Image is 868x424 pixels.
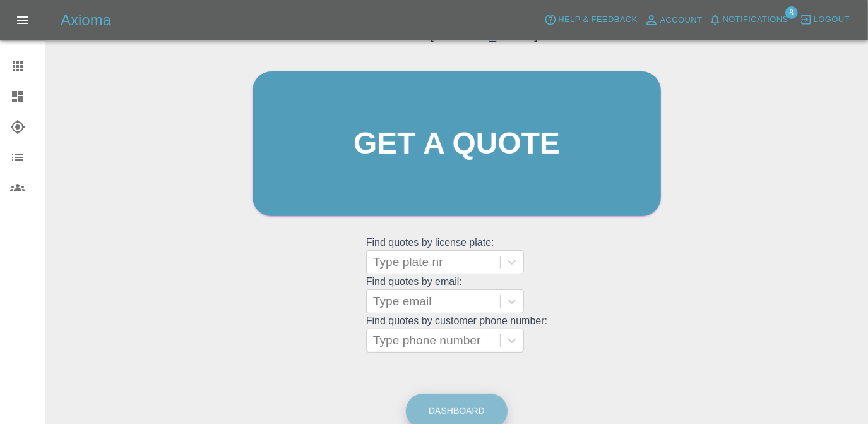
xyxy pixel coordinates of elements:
[61,10,111,30] h5: Axioma
[366,237,547,274] grid: Find quotes by license plate:
[723,13,788,27] span: Notifications
[797,10,853,30] button: Logout
[366,315,547,353] grid: Find quotes by customer phone number:
[641,10,706,30] a: Account
[706,10,792,30] button: Notifications
[541,10,640,30] button: Help & Feedback
[8,5,38,35] button: Open drawer
[253,71,661,216] a: Get a quote
[366,276,547,313] grid: Find quotes by email:
[558,13,637,27] span: Help & Feedback
[785,6,798,19] span: 8
[660,13,703,28] span: Account
[814,13,850,27] span: Logout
